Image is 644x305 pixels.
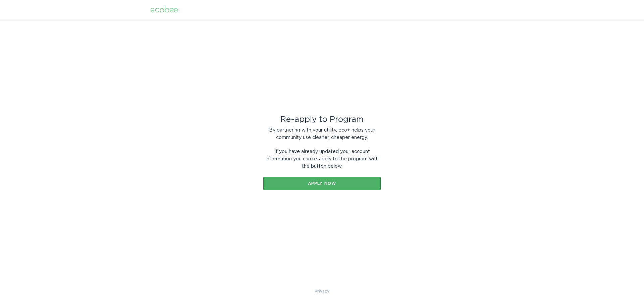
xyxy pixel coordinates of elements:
div: Re-apply to Program [263,116,381,123]
a: Privacy Policy & Terms of Use [315,288,329,295]
div: Apply now [267,181,377,185]
button: Apply now [263,177,381,190]
div: If you have already updated your account information you can re-apply to the program with the but... [263,148,381,170]
div: By partnering with your utility, eco+ helps your community use cleaner, cheaper energy. [263,127,381,141]
div: ecobee [150,6,178,14]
